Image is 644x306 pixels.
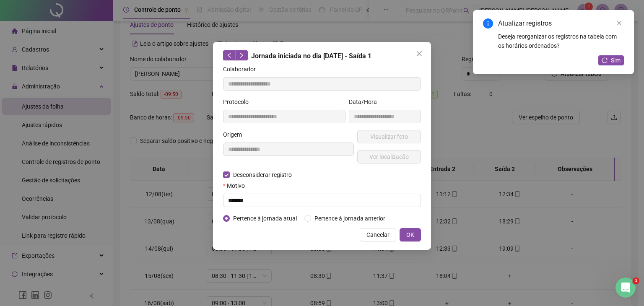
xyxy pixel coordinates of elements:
a: Close [615,18,624,28]
span: Desconsiderar registro [230,170,295,179]
span: Cancelar [366,230,390,239]
div: Deseja reorganizar os registros na tabela com os horários ordenados? [498,32,624,50]
button: OK [400,228,421,241]
span: Pertence à jornada atual [230,214,300,223]
button: Sim [598,55,624,65]
span: 1 [633,277,639,284]
label: Protocolo [223,97,254,106]
span: info-circle [483,18,493,29]
span: close [616,20,622,26]
div: Jornada iniciada no dia [DATE] - Saída 1 [223,50,421,61]
label: Colaborador [223,65,261,74]
span: OK [406,230,414,239]
span: left [226,52,232,58]
button: right [235,50,248,60]
span: reload [602,57,608,63]
span: close [416,50,423,57]
label: Motivo [223,181,250,190]
span: right [239,52,244,58]
span: Pertence à jornada anterior [311,214,389,223]
div: Atualizar registros [498,18,624,29]
span: Sim [611,56,621,65]
iframe: Intercom live chat [615,277,636,298]
button: Visualizar foto [357,130,421,143]
button: Close [413,47,426,60]
label: Origem [223,130,247,139]
button: left [223,50,236,60]
label: Data/Hora [349,97,382,106]
button: Cancelar [360,228,396,241]
button: Ver localização [357,150,421,163]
